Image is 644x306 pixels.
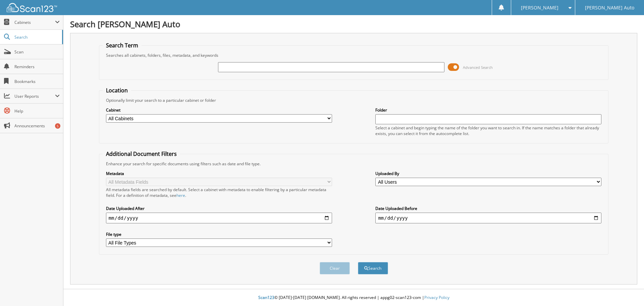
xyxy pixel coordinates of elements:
h1: Search [PERSON_NAME] Auto [70,18,637,30]
div: All metadata fields are searched by default. Select a cabinet with metadata to enable filtering b... [106,187,332,198]
a: Privacy Policy [424,295,449,300]
div: Enhance your search for specific documents using filters such as date and file type. [103,161,605,167]
div: Searches all cabinets, folders, files, metadata, and keywords [103,52,605,58]
span: Scan [14,49,60,55]
legend: Search Term [103,42,142,49]
span: [PERSON_NAME] [521,6,558,10]
span: Scan123 [258,295,274,300]
label: Metadata [106,171,332,176]
div: © [DATE]-[DATE] [DOMAIN_NAME]. All rights reserved | appg02-scan123-com | [63,290,644,306]
img: scan123-logo-white.svg [7,3,57,12]
span: Advanced Search [463,65,493,70]
div: 5 [55,123,60,129]
label: Uploaded By [375,171,601,176]
div: Optionally limit your search to a particular cabinet or folder [103,97,605,103]
span: Bookmarks [14,79,60,84]
label: Cabinet [106,107,332,113]
span: [PERSON_NAME] Auto [585,6,634,10]
span: Announcements [14,123,60,129]
label: File type [106,231,332,237]
button: Search [358,262,388,274]
label: Folder [375,107,601,113]
label: Date Uploaded Before [375,206,601,211]
span: Help [14,108,60,114]
span: Reminders [14,64,60,70]
a: here [176,192,185,198]
legend: Additional Document Filters [103,150,180,158]
span: User Reports [14,93,55,99]
input: start [106,213,332,223]
label: Date Uploaded After [106,206,332,211]
button: Clear [320,262,350,274]
span: Search [14,34,59,40]
span: Cabinets [14,19,55,25]
input: end [375,213,601,223]
legend: Location [103,87,131,94]
div: Select a cabinet and begin typing the name of the folder you want to search in. If the name match... [375,125,601,136]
